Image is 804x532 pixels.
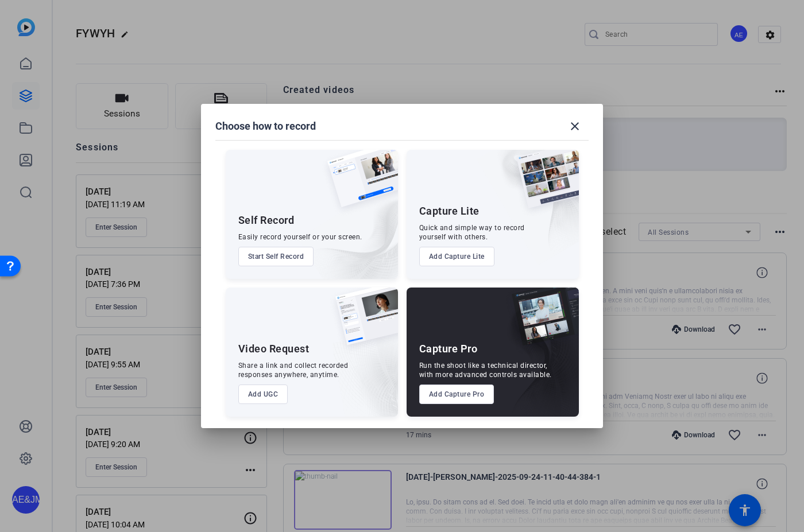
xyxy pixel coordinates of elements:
[238,232,362,242] div: Easily record yourself or your screen.
[419,247,494,266] button: Add Capture Lite
[419,342,478,356] div: Capture Pro
[476,150,579,265] img: embarkstudio-capture-lite.png
[298,174,398,279] img: embarkstudio-self-record.png
[238,385,288,404] button: Add UGC
[508,150,579,220] img: capture-lite.png
[568,119,582,133] mat-icon: close
[419,223,525,242] div: Quick and simple way to record yourself with others.
[327,288,398,357] img: ugc-content.png
[503,288,579,358] img: capture-pro.png
[419,204,480,218] div: Capture Lite
[419,385,494,404] button: Add Capture Pro
[238,342,310,356] div: Video Request
[238,247,314,266] button: Start Self Record
[215,119,316,133] h1: Choose how to record
[238,361,349,379] div: Share a link and collect recorded responses anywhere, anytime.
[331,323,398,417] img: embarkstudio-ugc-content.png
[494,302,579,417] img: embarkstudio-capture-pro.png
[319,150,398,219] img: self-record.png
[419,361,552,379] div: Run the shoot like a technical director, with more advanced controls available.
[238,213,295,227] div: Self Record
